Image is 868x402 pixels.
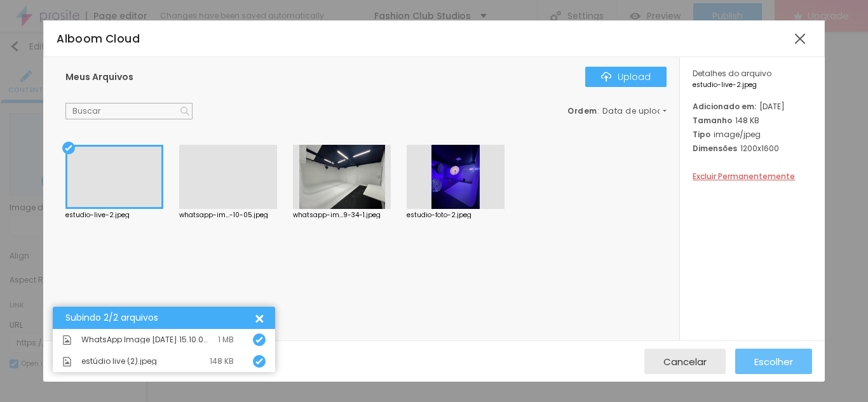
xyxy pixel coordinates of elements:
[693,129,811,140] div: image/jpeg
[663,356,707,367] span: Cancelar
[601,72,611,82] img: Icone
[255,336,263,344] img: Icone
[693,68,771,79] span: Detalhes do arquivo
[735,349,812,374] button: Escolher
[62,335,72,345] img: Icone
[693,115,811,126] div: 148 KB
[218,336,234,344] div: 1 MB
[180,107,189,116] img: Icone
[57,31,140,46] span: Alboom Cloud
[81,336,212,344] span: WhatsApp Image [DATE] 15.10.05.jpeg
[179,212,277,218] div: whatsapp-im...-10-05.jpeg
[567,105,597,116] span: Ordem
[65,313,253,323] div: Subindo 2/2 arquivos
[407,212,505,218] div: estudio-foto-2.jpeg
[210,358,234,365] div: 148 KB
[693,143,737,154] span: Dimensões
[65,212,163,218] div: estudio-live-2.jpeg
[693,101,811,112] div: [DATE]
[693,171,795,182] span: Excluir Permanentemente
[693,143,811,154] div: 1200x1600
[754,356,793,367] span: Escolher
[293,212,391,218] div: whatsapp-im...9-34-1.jpeg
[693,129,710,140] span: Tipo
[81,358,157,365] span: estúdio live (2).jpeg
[255,358,263,365] img: Icone
[602,107,668,115] span: Data de upload
[644,349,726,374] button: Cancelar
[585,67,667,87] button: IconeUpload
[65,103,193,119] input: Buscar
[693,82,811,88] span: estudio-live-2.jpeg
[65,70,133,83] span: Meus Arquivos
[567,107,667,115] div: :
[601,72,651,82] div: Upload
[693,115,732,126] span: Tamanho
[62,357,72,366] img: Icone
[693,101,756,112] span: Adicionado em:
